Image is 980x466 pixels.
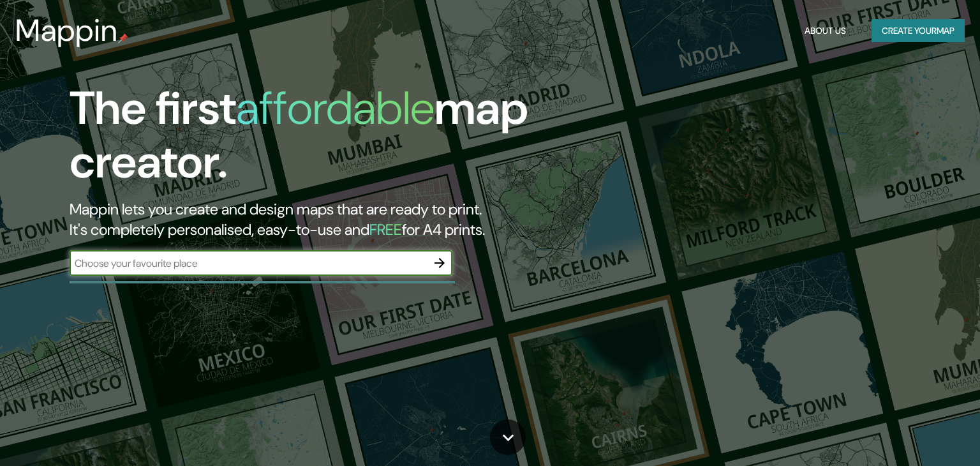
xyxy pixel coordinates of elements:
[799,19,851,43] button: About Us
[118,33,128,43] img: mappin-pin
[70,256,427,271] input: Choose your favourite place
[369,220,402,239] h5: FREE
[236,79,434,138] h1: affordable
[70,199,560,240] h2: Mappin lets you create and design maps that are ready to print. It's completely personalised, eas...
[15,13,118,49] h3: Mappin
[872,19,965,43] button: Create yourmap
[70,82,560,199] h1: The first map creator.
